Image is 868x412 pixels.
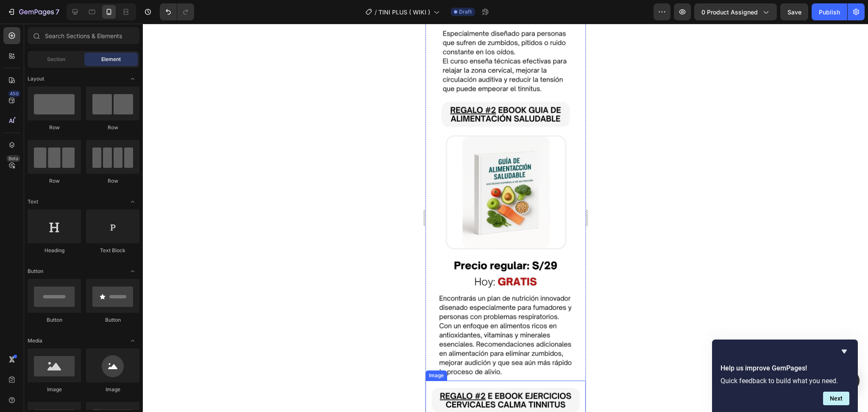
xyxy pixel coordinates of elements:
div: Image [28,386,81,393]
span: Text [28,198,38,206]
span: Draft [459,8,472,16]
div: Text Block [86,247,139,254]
span: TINI PLUS ( WIKI ) [378,8,430,17]
div: Row [28,177,81,185]
span: Layout [28,75,44,83]
button: Hide survey [839,346,849,356]
div: Row [28,124,81,131]
div: Help us improve GemPages! [721,346,849,405]
input: Search Sections & Elements [28,27,139,44]
div: Button [28,316,81,324]
span: 0 product assigned [701,8,758,17]
div: Button [86,316,139,324]
div: Heading [28,247,81,254]
span: Save [787,8,801,16]
p: Quick feedback to build what you need. [721,377,849,385]
span: Toggle open [126,334,139,348]
div: Row [86,177,139,185]
button: Publish [812,3,847,20]
span: Toggle open [126,195,139,209]
button: 0 product assigned [694,3,777,20]
button: Next question [823,392,849,405]
div: Beta [6,155,20,162]
div: Row [86,124,139,131]
p: 7 [56,7,59,17]
span: Toggle open [126,264,139,278]
h2: Help us improve GemPages! [721,363,849,373]
span: Element [101,56,121,63]
button: Save [780,3,808,20]
span: Toggle open [126,72,139,86]
span: Section [47,56,65,63]
span: Media [28,337,42,345]
div: Publish [819,8,840,17]
iframe: Design area [426,24,586,412]
div: Image [86,386,139,393]
span: / [375,8,377,17]
button: 7 [3,3,63,20]
div: 450 [8,90,20,97]
span: Button [28,267,43,275]
div: Undo/Redo [160,3,194,20]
